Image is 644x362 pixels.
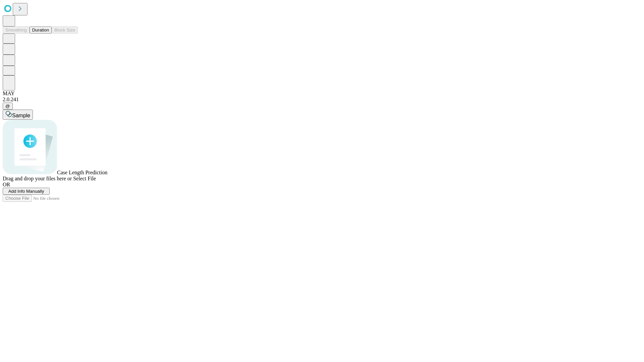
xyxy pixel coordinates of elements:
[3,176,72,181] span: Drag and drop your files here or
[57,170,107,175] span: Case Length Prediction
[3,26,30,34] button: Smoothing
[5,104,10,109] span: @
[3,97,641,103] div: 2.0.241
[52,26,78,34] button: Block Size
[12,113,30,118] span: Sample
[8,189,44,194] span: Add Info Manually
[73,176,96,181] span: Select File
[3,110,33,120] button: Sample
[30,26,52,34] button: Duration
[3,90,641,97] div: MAY
[3,103,13,110] button: @
[3,188,50,195] button: Add Info Manually
[3,182,10,187] span: OR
